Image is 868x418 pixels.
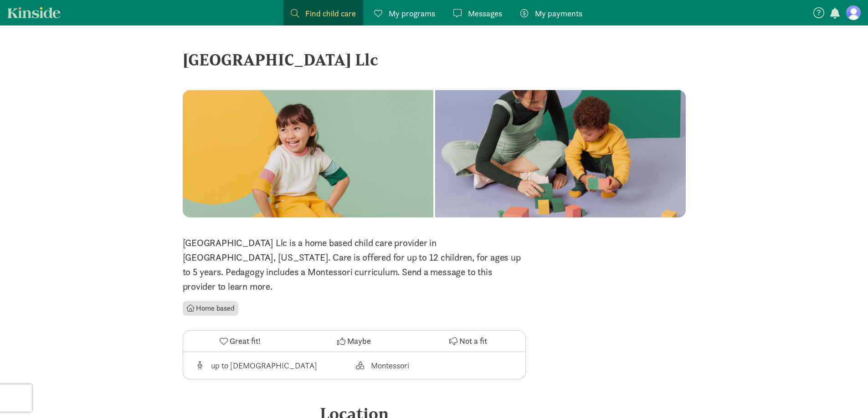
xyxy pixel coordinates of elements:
div: up to [DEMOGRAPHIC_DATA] [211,359,317,372]
div: Montessori [371,359,409,372]
span: Messages [468,7,502,20]
span: Great fit! [230,335,261,347]
button: Great fit! [183,331,297,352]
span: Maybe [347,335,371,347]
li: Home based [183,301,238,316]
span: My programs [389,7,435,20]
button: Maybe [297,331,411,352]
span: Not a fit [459,335,487,347]
div: Age range for children that this provider cares for [194,359,354,372]
span: Find child care [305,7,356,20]
button: Not a fit [411,331,525,352]
a: Kinside [7,7,61,18]
span: My payments [535,7,582,20]
p: [GEOGRAPHIC_DATA] Llc is a home based child care provider in [GEOGRAPHIC_DATA], [US_STATE]. Care ... [183,236,526,294]
div: [GEOGRAPHIC_DATA] Llc [183,47,686,72]
div: This provider's education philosophy [354,359,514,372]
